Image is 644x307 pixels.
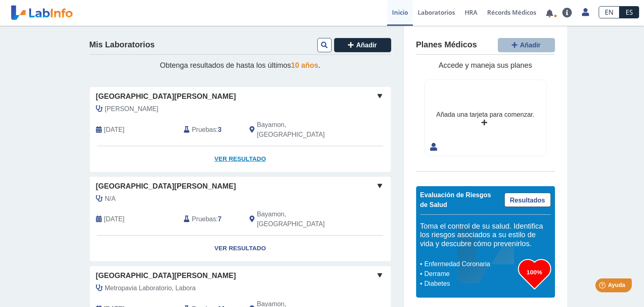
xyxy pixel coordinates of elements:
[257,120,347,140] span: Bayamon, PR
[218,126,222,133] b: 3
[90,146,391,172] a: Ver Resultado
[291,61,319,69] span: 10 años
[465,8,477,16] span: HRA
[178,120,243,140] div: :
[356,42,377,49] span: Añadir
[218,216,222,222] b: 7
[518,267,551,277] h3: 100%
[436,110,534,120] div: Añada una tarjeta para comenzar.
[520,42,541,49] span: Añadir
[178,209,243,229] div: :
[105,283,196,293] span: Metropavia Laboratorio, Labora
[571,275,635,298] iframe: Help widget launcher
[416,40,477,50] h4: Planes Médicos
[105,194,116,204] span: N/A
[422,269,518,279] li: Derrame
[422,279,518,289] li: Diabetes
[89,40,155,50] h4: Mis Laboratorios
[96,181,236,192] span: [GEOGRAPHIC_DATA][PERSON_NAME]
[334,38,391,52] button: Añadir
[257,209,347,229] span: Bayamon, PR
[420,191,491,208] span: Evaluación de Riesgos de Salud
[160,61,320,69] span: Obtenga resultados de hasta los últimos .
[504,193,551,207] a: Resultados
[420,222,551,249] h5: Toma el control de su salud. Identifica los riesgos asociados a su estilo de vida y descubre cómo...
[599,6,619,18] a: EN
[439,61,532,69] span: Accede y maneja sus planes
[619,6,639,18] a: ES
[105,104,158,114] span: Garcia Garcia, Samarie
[192,214,216,224] span: Pruebas
[192,125,216,135] span: Pruebas
[104,125,125,135] span: 2025-08-09
[422,259,518,269] li: Enfermedad Coronaria
[498,38,555,52] button: Añadir
[90,236,391,261] a: Ver Resultado
[96,91,236,102] span: [GEOGRAPHIC_DATA][PERSON_NAME]
[96,270,236,281] span: [GEOGRAPHIC_DATA][PERSON_NAME]
[104,214,125,224] span: 2025-08-02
